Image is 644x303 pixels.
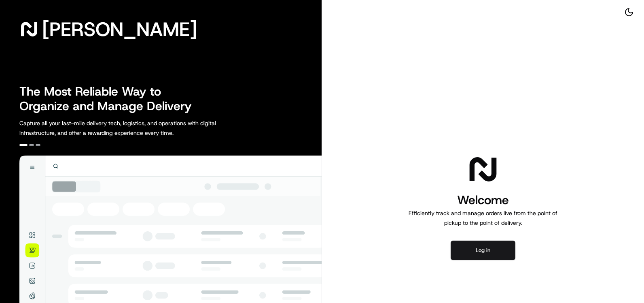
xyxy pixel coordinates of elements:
p: Capture all your last-mile delivery tech, logistics, and operations with digital infrastructure, ... [19,118,252,138]
button: Log in [451,241,515,260]
h2: The Most Reliable Way to Organize and Manage Delivery [19,84,201,113]
p: Efficiently track and manage orders live from the point of pickup to the point of delivery. [405,208,561,228]
span: [PERSON_NAME] [42,21,197,37]
h1: Welcome [405,192,561,208]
